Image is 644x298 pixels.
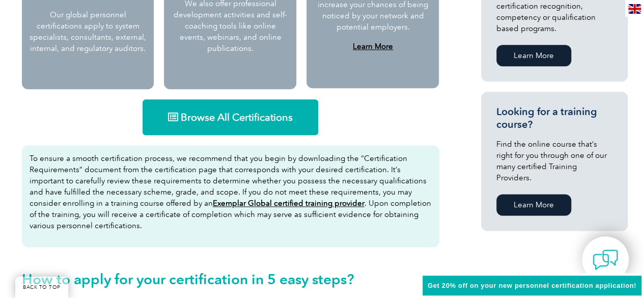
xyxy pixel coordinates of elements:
[593,247,618,273] img: contact-chat.png
[213,199,365,208] a: Exemplar Global certified training provider
[496,194,571,215] a: Learn More
[496,139,612,183] p: Find the online course that’s right for you through one of our many certified Training Providers.
[181,112,293,122] span: Browse All Certifications
[628,4,641,14] img: en
[496,105,612,131] h3: Looking for a training course?
[30,9,147,54] p: Our global personnel certifications apply to system specialists, consultants, external, internal,...
[353,42,393,51] a: Learn More
[496,45,571,66] a: Learn More
[30,153,432,231] p: To ensure a smooth certification process, we recommend that you begin by downloading the “Certifi...
[15,277,68,298] a: BACK TO TOP
[22,271,439,287] h2: How to apply for your certification in 5 easy steps?
[143,99,318,135] a: Browse All Certifications
[428,282,636,289] span: Get 20% off on your new personnel certification application!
